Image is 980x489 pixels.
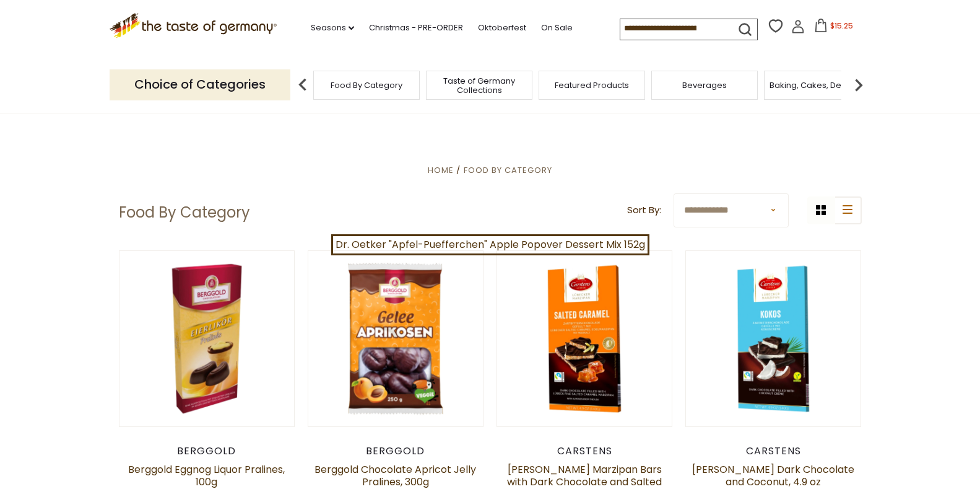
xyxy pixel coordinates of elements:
[331,234,649,255] a: Dr. Oetker "Apfel-Puefferchen" Apple Popover Dessert Mix 152g
[846,73,871,97] img: next arrow
[119,445,295,457] div: Berggold
[369,21,463,35] a: Christmas - PRE-ORDER
[110,69,290,100] p: Choice of Categories
[464,164,552,176] a: Food By Category
[555,81,629,90] a: Featured Products
[331,81,402,90] a: Food By Category
[497,445,673,457] div: Carstens
[692,462,854,489] a: [PERSON_NAME] Dark Chocolate and Coconut, 4.9 oz
[308,445,484,457] div: Berggold
[119,251,295,426] img: Berggold Eggnog Liquor Pralines, 100g
[541,21,573,35] a: On Sale
[497,251,672,426] img: Carstens Luebecker Marzipan Bars with Dark Chocolate and Salted Caramel, 4.9 oz
[311,21,354,35] a: Seasons
[627,203,661,218] label: Sort By:
[686,251,861,426] img: Carstens Luebecker Dark Chocolate and Coconut, 4.9 oz
[807,19,860,37] button: $15.25
[682,81,727,90] a: Beverages
[314,462,476,489] a: Berggold Chocolate Apricot Jelly Pralines, 300g
[478,21,526,35] a: Oktoberfest
[770,81,865,90] a: Baking, Cakes, Desserts
[685,445,862,457] div: Carstens
[308,251,483,426] img: Berggold Chocolate Apricot Jelly Pralines, 300g
[428,164,454,176] a: Home
[430,76,529,95] a: Taste of Germany Collections
[830,20,853,31] span: $15.25
[128,462,285,489] a: Berggold Eggnog Liquor Pralines, 100g
[119,203,250,222] h1: Food By Category
[290,73,315,97] img: previous arrow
